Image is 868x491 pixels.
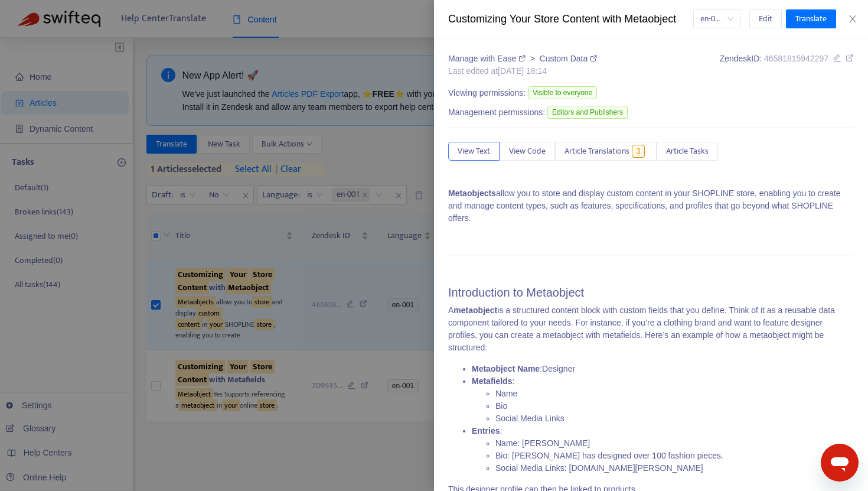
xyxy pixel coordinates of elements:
span: Translate [795,12,827,25]
div: Customizing Your Store Content with Metaobject [448,11,693,27]
li: Social Media Links: [DOMAIN_NAME][PERSON_NAME] [495,462,854,474]
span: en-001 [700,10,733,28]
div: Last edited at [DATE] 18:14 [448,65,597,77]
button: View Text [448,142,500,161]
button: Close [844,14,861,25]
strong: Metaobject Name [472,364,540,373]
strong: Entries [472,426,500,435]
button: Article Translations3 [555,142,657,161]
button: View Code [500,142,555,161]
li: Bio [495,400,854,412]
span: is a structured content block with custom fields that you define. Think of it as a reusable data ... [448,305,835,352]
span: View Text [458,145,490,158]
span: Editors and Publishers [547,106,628,119]
strong: metaobject [453,305,497,315]
span: : [512,376,514,386]
li: Name: [PERSON_NAME] [495,437,854,450]
span: Edit [759,12,772,25]
span: Visible to everyone [528,86,597,99]
li: Social Media Links [495,412,854,425]
li: Bio: [PERSON_NAME] has designed over 100 fashion pieces. [495,450,854,462]
span: : [540,364,542,373]
iframe: メッセージングウィンドウを開くボタン [821,444,859,482]
span: : [500,426,502,435]
a: Manage with Ease [448,54,528,63]
div: > [448,53,597,65]
li: Designer [472,363,854,375]
span: A [448,305,453,315]
span: Introduction to Metaobject [448,286,584,299]
span: View Code [509,145,546,158]
li: Name [495,388,854,400]
span: Article Translations [564,145,629,158]
span: close [848,14,857,24]
div: Zendesk ID: [720,53,854,77]
button: Edit [749,9,782,28]
strong: Metaobjects [448,188,496,198]
strong: Metafields [472,376,512,386]
button: Article Tasks [657,142,718,161]
span: 3 [632,145,645,158]
span: Viewing permissions: [448,87,526,99]
button: Translate [786,9,836,28]
span: Management permissions: [448,106,545,119]
span: 46581815942297 [764,54,828,63]
a: Custom Data [540,54,598,63]
p: allow you to store and display custom content in your SHOPLINE store, enabling you to create and ... [448,187,854,225]
span: Article Tasks [666,145,709,158]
